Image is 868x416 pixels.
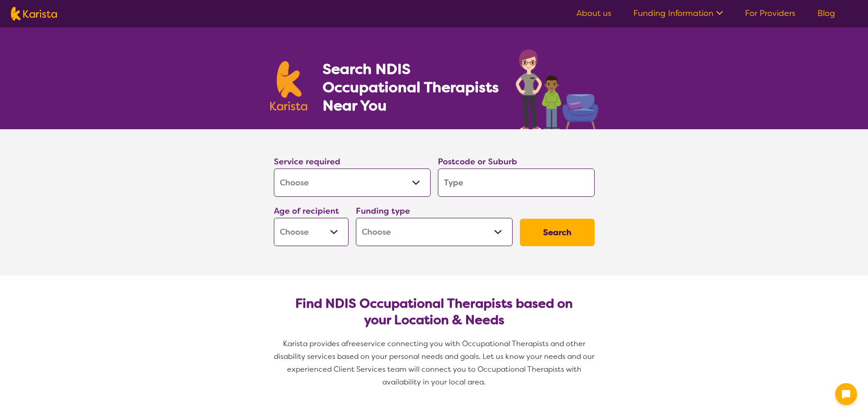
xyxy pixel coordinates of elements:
[283,339,346,348] span: Karista provides a
[346,339,360,348] span: free
[633,8,723,19] a: Funding Information
[576,8,611,19] a: About us
[520,219,595,246] button: Search
[274,205,339,216] label: Age of recipient
[745,8,796,19] a: For Providers
[516,49,598,129] img: occupational-therapy
[281,295,587,328] h2: Find NDIS Occupational Therapists based on your Location & Needs
[817,8,835,19] a: Blog
[274,339,596,387] span: service connecting you with Occupational Therapists and other disability services based on your p...
[270,61,308,111] img: Karista logo
[274,156,340,167] label: Service required
[323,60,500,115] h1: Search NDIS Occupational Therapists Near You
[438,156,517,167] label: Postcode or Suburb
[438,169,595,197] input: Type
[356,205,410,216] label: Funding type
[11,7,57,21] img: Karista logo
